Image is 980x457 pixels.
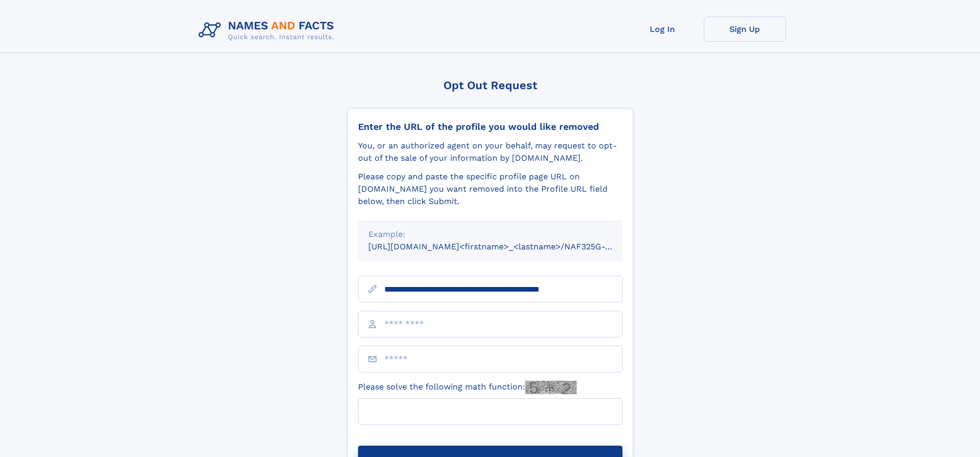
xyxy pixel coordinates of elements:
div: Opt Out Request [347,79,633,92]
a: Log In [621,16,704,42]
div: Enter the URL of the profile you would like removed [358,121,622,132]
img: Logo Names and Facts [194,16,343,44]
div: You, or an authorized agent on your behalf, may request to opt-out of the sale of your informatio... [358,140,622,164]
a: Sign Up [704,16,786,42]
small: [URL][DOMAIN_NAME]<firstname>_<lastname>/NAF325G-xxxxxxxx [368,242,642,251]
label: Please solve the following math function: [358,381,577,394]
div: Example: [368,228,612,241]
div: Please copy and paste the specific profile page URL on [DOMAIN_NAME] you want removed into the Pr... [358,171,622,208]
